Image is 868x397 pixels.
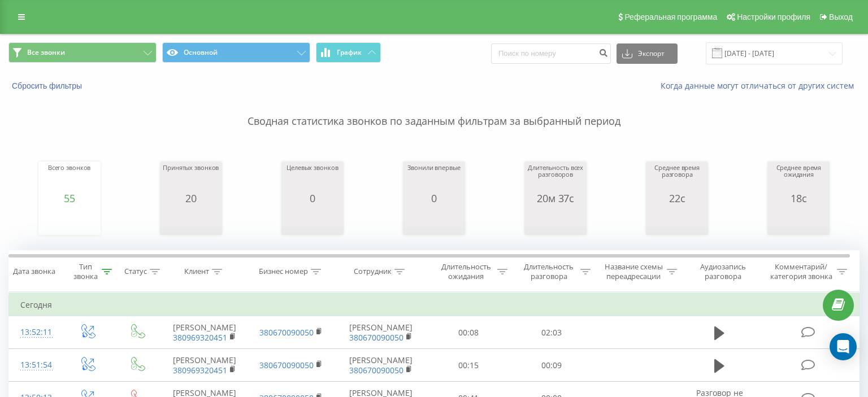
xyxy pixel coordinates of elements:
div: Клиент [184,267,209,277]
div: 55 [48,193,91,204]
div: Принятых звонков [163,164,219,193]
div: 18с [770,193,827,204]
div: Среднее время разговора [649,164,705,193]
input: Поиск по номеру [491,43,611,64]
div: Аудиозапись разговора [690,262,757,281]
a: Когда данные могут отличаться от других систем [661,80,860,91]
a: 380670090050 [259,327,314,338]
span: Настройки профиля [737,12,810,21]
button: Основной [162,42,310,63]
a: 380670090050 [349,365,403,376]
div: Целевых звонков [287,164,338,193]
div: Длительность всех разговоров [527,164,584,193]
td: [PERSON_NAME] [162,349,248,382]
a: 380670090050 [349,332,403,343]
div: 0 [287,193,338,204]
button: Сбросить фильтры [8,81,88,91]
span: Реферальная программа [624,12,717,21]
td: [PERSON_NAME] [334,316,427,349]
button: Экспорт [617,43,678,64]
div: Тип звонка [72,262,99,281]
span: Все звонки [27,48,65,57]
div: Всего звонков [48,164,91,193]
div: Статус [124,267,147,277]
div: 22с [649,193,705,204]
div: Комментарий/категория звонка [768,262,834,281]
div: 20м 37с [527,193,584,204]
td: 00:08 [427,316,510,349]
p: Сводная статистика звонков по заданным фильтрам за выбранный период [8,91,860,129]
div: Дата звонка [13,267,55,277]
button: График [316,42,381,63]
button: Все звонки [8,42,157,63]
td: [PERSON_NAME] [162,316,248,349]
span: График [337,49,362,56]
div: Open Intercom Messenger [830,333,857,360]
div: 13:51:54 [20,354,51,376]
a: 380670090050 [259,360,314,370]
td: 00:09 [510,349,593,382]
div: Звонили впервые [407,164,460,193]
td: 00:15 [427,349,510,382]
div: 20 [163,193,219,204]
div: Среднее время ожидания [770,164,827,193]
div: Длительность ожидания [437,262,494,281]
div: Длительность разговора [520,262,578,281]
div: Сотрудник [354,267,392,277]
span: Выход [829,12,853,21]
div: 0 [407,193,460,204]
div: 13:52:11 [20,321,51,343]
td: [PERSON_NAME] [334,349,427,382]
a: 380969320451 [173,332,227,343]
td: 02:03 [510,316,593,349]
div: Название схемы переадресации [604,262,664,281]
div: Бизнес номер [259,267,308,277]
a: 380969320451 [173,365,227,376]
td: Сегодня [9,294,860,316]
